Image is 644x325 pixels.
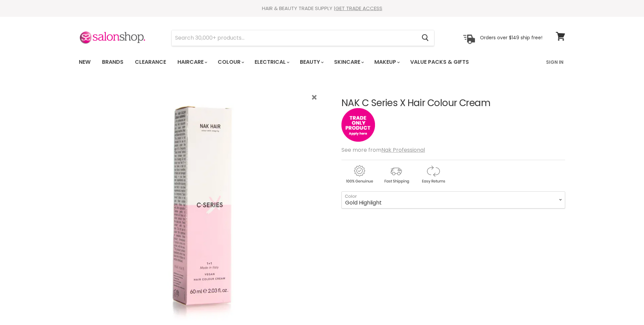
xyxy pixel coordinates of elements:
a: Clearance [130,55,171,69]
img: genuine.gif [341,164,377,185]
a: Beauty [295,55,328,69]
a: Value Packs & Gifts [405,55,474,69]
a: Brands [97,55,128,69]
p: Orders over $149 ship free! [480,35,542,41]
nav: Main [70,52,574,72]
img: NAK C Series X Hair Colour Cream [87,89,321,324]
img: tradeonly_small.jpg [341,108,375,142]
div: HAIR & BEAUTY TRADE SUPPLY | [70,5,574,12]
img: shipping.gif [378,164,414,185]
ul: Main menu [74,52,508,72]
a: GET TRADE ACCESS [335,5,382,12]
button: Search [416,30,434,46]
a: Colour [213,55,248,69]
a: New [74,55,96,69]
form: Product [171,30,434,46]
input: Search [172,30,416,46]
img: returns.gif [415,164,451,185]
h1: NAK C Series X Hair Colour Cream [341,98,565,108]
span: See more from [341,146,425,154]
a: Makeup [369,55,404,69]
a: Skincare [329,55,368,69]
a: Electrical [250,55,293,69]
a: Nak Professional [381,146,425,154]
a: Haircare [172,55,211,69]
a: Sign In [542,55,568,69]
